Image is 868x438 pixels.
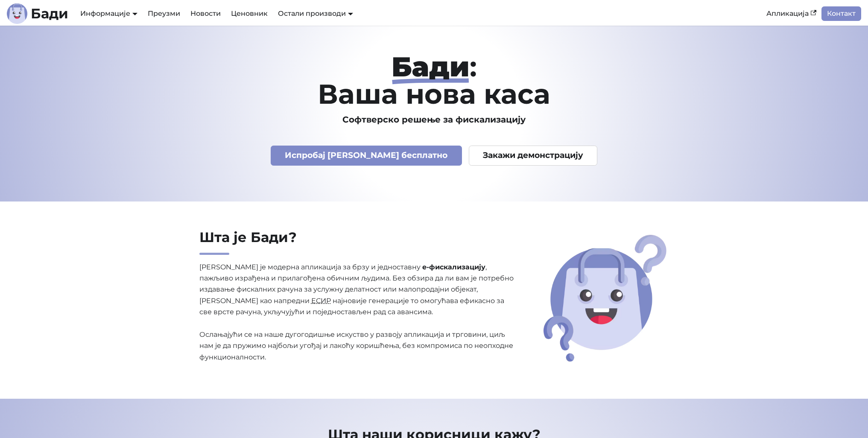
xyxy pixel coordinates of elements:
[311,297,331,305] abbr: Електронски систем за издавање рачуна
[185,6,226,21] a: Новости
[541,232,669,365] img: Шта је Бади?
[7,3,68,24] a: ЛогоБади
[278,9,353,18] a: Остали производи
[159,53,709,108] h1: : Ваша нова каса
[199,229,514,255] h2: Шта је Бади?
[761,6,821,21] a: Апликација
[159,114,709,125] h3: Софтверско решење за фискализацију
[7,3,27,24] img: Лого
[422,263,485,271] strong: е-фискализацију
[469,146,598,166] a: Закажи демонстрацију
[271,146,462,166] a: Испробај [PERSON_NAME] бесплатно
[143,6,185,21] a: Преузми
[199,262,514,363] p: [PERSON_NAME] је модерна апликација за брзу и једноставну , пажљиво израђена и прилагођена обични...
[392,50,470,83] strong: Бади
[80,9,137,18] a: Информације
[31,7,68,20] b: Бади
[226,6,273,21] a: Ценовник
[821,6,861,21] a: Контакт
